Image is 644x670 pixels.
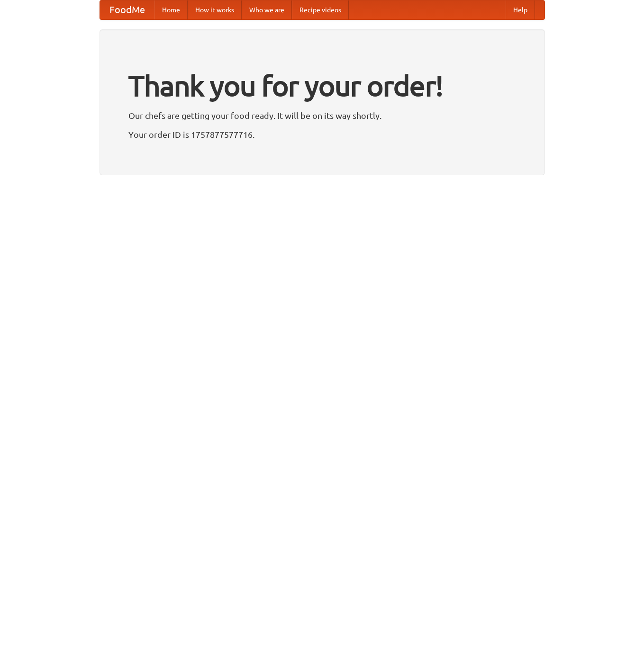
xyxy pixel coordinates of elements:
h1: Thank you for your order! [128,63,516,108]
a: Help [506,0,535,19]
a: FoodMe [100,0,154,19]
a: Recipe videos [292,0,349,19]
p: Your order ID is 1757877577716. [128,127,516,142]
p: Our chefs are getting your food ready. It will be on its way shortly. [128,108,516,123]
a: How it works [188,0,242,19]
a: Home [154,0,188,19]
a: Who we are [242,0,292,19]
